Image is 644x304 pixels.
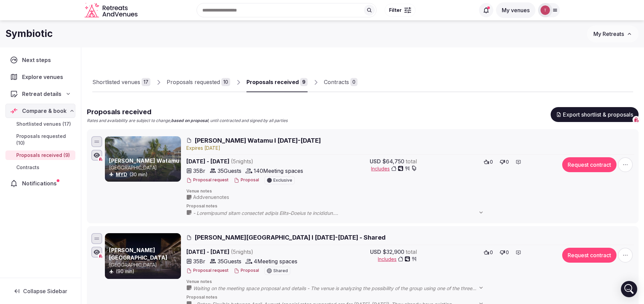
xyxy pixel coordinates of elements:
span: Next steps [22,56,54,64]
a: Shortlisted venues17 [92,73,150,92]
span: Shared [273,269,288,273]
span: Retreat details [22,90,61,98]
button: Filter [385,4,416,17]
button: Includes [378,256,417,263]
p: [GEOGRAPHIC_DATA] [109,262,180,268]
button: My Retreats [587,25,639,42]
button: Export shortlist & proposals [551,107,639,122]
span: Proposal notes [186,295,634,300]
a: Notifications [5,176,75,190]
div: (30 min) [109,171,180,178]
span: 0 [490,249,493,256]
span: [PERSON_NAME] Watamu I [DATE]-[DATE] [195,136,321,145]
svg: Retreats and Venues company logo [85,3,139,18]
div: 10 [221,78,230,86]
button: Proposal request [186,177,228,183]
a: Visit the homepage [85,3,139,18]
div: 17 [142,78,150,86]
a: [PERSON_NAME][GEOGRAPHIC_DATA] [109,247,167,261]
div: (90 min) [109,268,180,275]
p: [GEOGRAPHIC_DATA] [109,164,180,171]
a: Proposals received9 [246,73,308,92]
span: Venue notes [186,279,634,285]
span: 4 Meeting spaces [254,257,297,265]
a: Contracts [5,163,75,172]
button: Includes [371,165,417,172]
button: Proposal [234,268,259,273]
strong: based on proposal [171,118,208,123]
h2: Proposals received [87,107,288,117]
span: Compare & book [22,107,67,115]
a: [PERSON_NAME] Watamu [109,157,179,164]
button: Proposal [234,177,259,183]
span: Explore venues [22,73,66,81]
span: [DATE] - [DATE] [186,157,306,165]
a: Proposals received (9) [5,150,75,160]
div: Shortlisted venues [92,78,140,86]
span: ( 5 night s ) [231,158,253,165]
span: Proposal notes [186,203,634,209]
button: 0 [482,157,495,167]
div: 9 [300,78,308,86]
span: USD [370,157,381,165]
span: total [406,157,417,165]
button: Request contract [562,248,617,263]
a: Next steps [5,53,75,67]
button: 0 [498,157,511,167]
a: MYD [116,171,127,177]
span: [PERSON_NAME][GEOGRAPHIC_DATA] I [DATE]-[DATE] - Shared [195,233,386,242]
span: USD [370,248,381,256]
div: Proposals received [246,78,299,86]
span: Collapse Sidebar [23,288,67,295]
button: Proposal request [186,268,228,273]
span: 35 Guests [218,257,241,265]
span: 0 [506,159,509,165]
span: $32,900 [383,248,404,256]
a: Explore venues [5,70,75,84]
span: My Retreats [593,31,624,37]
span: Add venue notes [193,194,229,201]
h1: Symbiotic [5,27,53,40]
p: Rates and availability are subject to change, , until contracted and signed by all parties [87,118,288,124]
button: Collapse Sidebar [5,284,75,299]
span: Contracts [16,164,39,171]
span: Proposals received (9) [16,152,70,159]
span: Proposals requested (10) [16,133,73,146]
a: Contracts0 [324,73,357,92]
span: - Loremipsumd sitam consectet adipis Elits–Doeius te incididun. - Utla etd mag aliqua enimadmin –... [193,210,491,217]
button: 0 [482,248,495,257]
div: Proposals requested [167,78,220,86]
span: 0 [490,159,493,165]
button: 0 [498,248,511,257]
span: [DATE] - [DATE] [186,248,306,256]
span: Waiting on the meeting space proposal and details - The venue is analyzing the possibility of the... [193,285,491,292]
div: Open Intercom Messenger [621,281,637,297]
div: Expire s [DATE] [186,145,634,151]
a: My venues [496,7,535,14]
button: MYD [116,171,127,178]
a: Shortlisted venues (17) [5,119,75,129]
span: 0 [506,249,509,256]
button: My venues [496,2,535,18]
span: 35 Br [193,167,205,175]
a: Proposals requested10 [167,73,230,92]
span: Exclusive [273,178,292,182]
span: Filter [389,7,402,14]
span: Notifications [22,179,59,187]
button: Request contract [562,157,617,172]
span: $64,750 [382,157,404,165]
span: 140 Meeting spaces [254,167,303,175]
a: Proposals requested (10) [5,131,75,148]
span: 35 Guests [218,167,241,175]
span: total [406,248,417,256]
div: 0 [350,78,357,86]
div: Contracts [324,78,349,86]
span: ( 5 night s ) [231,248,253,255]
span: Shortlisted venues (17) [16,121,71,127]
img: Thiago Martins [540,5,550,15]
span: 35 Br [193,257,205,265]
span: Venue notes [186,188,634,194]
